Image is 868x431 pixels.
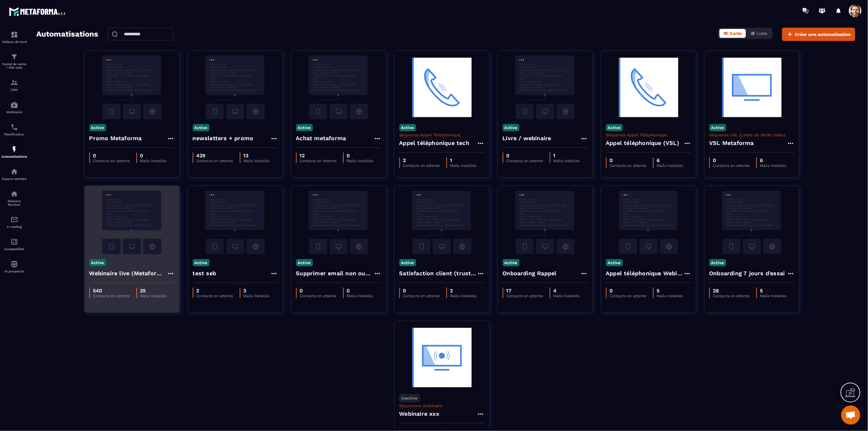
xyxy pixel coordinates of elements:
button: Créer une automatisation [782,28,855,41]
a: automationsautomationsEspace membre [2,163,27,185]
p: Mails installés [450,163,477,168]
img: automations [10,101,18,109]
img: email [10,216,18,223]
a: automationsautomationsWebinaire [2,96,27,119]
img: logo [9,6,66,17]
span: Liste [757,31,768,36]
p: Mails installés [657,163,683,168]
img: automation-background [709,191,795,254]
h4: Appel téléphonique (VSL) [606,139,679,147]
p: Active [399,124,416,131]
a: Mở cuộc trò chuyện [841,406,860,425]
img: automation-background [606,56,691,119]
p: Contacts en attente [506,159,543,163]
p: Mails installés [554,159,580,163]
p: 429 [196,153,233,159]
p: Active [399,259,416,266]
p: Mails installés [760,294,787,298]
p: Séquences Webinaire [399,403,485,408]
p: Active [89,124,106,131]
p: Active [296,124,313,131]
h4: Promo Metaforma [89,134,142,143]
p: Active [193,259,210,266]
img: automation-background [399,326,485,389]
img: automation-background [89,56,175,119]
p: Espace membre [2,177,27,181]
p: 4 [554,288,580,294]
a: formationformationCRM [2,74,27,96]
img: automation-background [296,56,381,119]
p: Planificateur [2,133,27,136]
span: Créer une automatisation [795,31,851,38]
p: Mails installés [347,159,373,163]
p: Active [193,124,210,131]
p: 0 [93,153,130,159]
img: automations [10,146,18,153]
p: Contacts en attente [93,294,130,298]
p: Mails installés [140,159,167,163]
p: 540 [93,288,130,294]
p: Contacts en attente [403,294,440,298]
h4: newsletters + promo [193,134,253,143]
p: 25 [140,288,167,294]
p: Active [296,259,313,266]
p: Mails installés [554,294,580,298]
h4: Livre / webinaire [503,134,551,143]
p: Contacts en attente [300,159,337,163]
h2: Automatisations [36,28,98,41]
h4: Onboarding Rappel [503,269,557,278]
p: Contacts en attente [506,294,543,298]
p: 0 [347,153,373,159]
h4: Appel téléphonique Webinaire live [606,269,684,278]
h4: Satisfaction client (trustpilot) [399,269,477,278]
p: Active [503,259,520,266]
p: Tableau de bord [2,40,27,44]
p: Mails installés [760,163,787,168]
p: 6 [657,157,683,163]
a: accountantaccountantComptabilité [2,233,27,256]
p: Active [709,124,726,131]
p: Active [709,259,726,266]
img: automation-background [296,191,381,254]
h4: Webinaire xxx [399,409,439,418]
span: Carte [730,31,742,36]
p: 17 [506,288,543,294]
h4: Achat metaforma [296,134,346,143]
p: 6 [760,157,787,163]
p: Tunnel de vente / Site web [2,62,27,69]
p: 0 [713,157,750,163]
p: 2 [196,288,233,294]
p: Contacts en attente [610,163,647,168]
p: 2 [403,157,440,163]
p: Active [89,259,106,266]
p: 0 [610,288,647,294]
a: social-networksocial-networkRéseaux Sociaux [2,185,27,211]
img: automation-background [503,191,588,254]
a: automationsautomationsAutomatisations [2,141,27,163]
p: Mails installés [657,294,683,298]
p: Séquence Appel Téléphonique [399,133,485,137]
button: Carte [720,29,746,38]
h4: Webinaire live (Metaforma) [89,269,167,278]
h4: Supprimer email non ouvert apres 60 jours [296,269,374,278]
p: 0 [347,288,373,294]
p: E-mailing [2,225,27,229]
p: Mails installés [244,294,270,298]
a: formationformationTableau de bord [2,26,27,48]
p: Comptabilité [2,247,27,251]
p: Active [606,259,623,266]
p: Mails installés [347,294,373,298]
p: Active [503,124,520,131]
img: automation-background [89,191,175,254]
img: formation [10,79,18,86]
p: 12 [300,153,337,159]
p: 5 [760,288,787,294]
h4: VSL Metaforma [709,139,754,147]
p: 28 [713,288,750,294]
img: automation-background [193,56,278,119]
h4: Appel téléphonique tech [399,139,470,147]
p: CRM [2,88,27,92]
p: Contacts en attente [93,159,130,163]
p: Automatisations [2,155,27,158]
p: Mails installés [140,294,167,298]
